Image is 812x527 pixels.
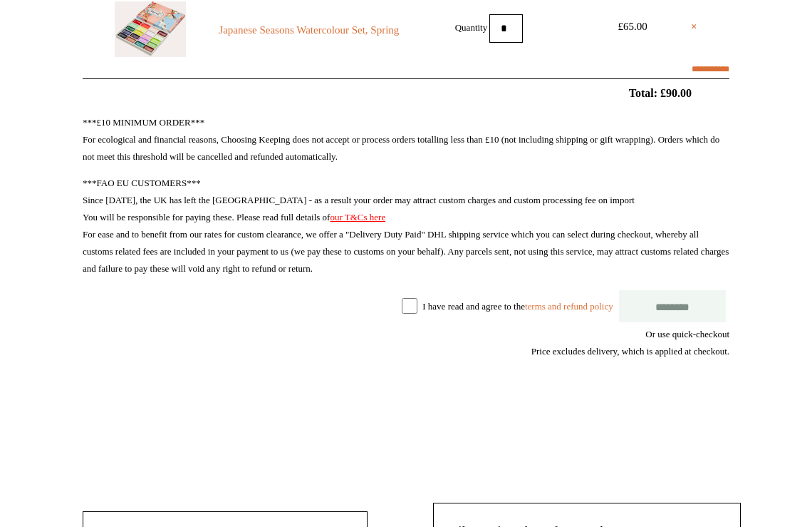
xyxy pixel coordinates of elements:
iframe: PayPal-paypal [623,411,729,450]
a: our T&Cs here [330,212,385,222]
h2: Total: £90.00 [50,86,762,100]
p: ***FAO EU CUSTOMERS*** Since [DATE], the UK has left the [GEOGRAPHIC_DATA] - as a result your ord... [83,175,729,277]
p: ***£10 MINIMUM ORDER*** For ecological and financial reasons, Choosing Keeping does not accept or... [83,114,729,165]
a: Japanese Seasons Watercolour Set, Spring [212,21,406,39]
div: Or use quick-checkout [83,326,729,360]
label: I have read and agree to the [422,300,613,311]
img: Japanese Seasons Watercolour Set, Spring [115,1,186,57]
a: × [691,18,697,35]
label: Quantity [455,21,488,32]
div: £65.00 [600,18,665,35]
div: Price excludes delivery, which is applied at checkout. [83,343,729,360]
a: terms and refund policy [525,300,613,311]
